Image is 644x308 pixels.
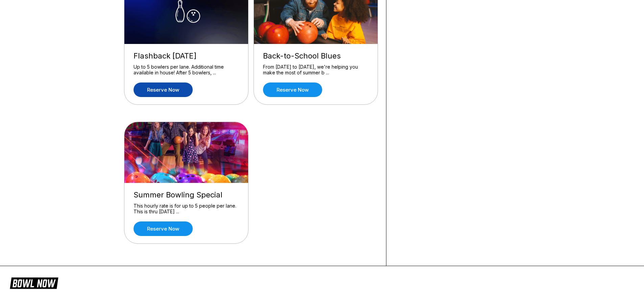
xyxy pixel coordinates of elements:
div: Flashback [DATE] [134,51,239,61]
a: Reserve now [134,221,193,236]
div: From [DATE] to [DATE], we're helping you make the most of summer b ... [263,64,368,76]
div: This hourly rate is for up to 5 people per lane. This is thru [DATE] ... [134,203,239,215]
a: Reserve now [134,82,193,97]
div: Back-to-School Blues [263,51,368,61]
a: Reserve now [263,82,322,97]
div: Up to 5 bowlers per lane. Additional time available in house! After 5 bowlers, ... [134,64,239,76]
div: Summer Bowling Special [134,190,239,199]
img: Summer Bowling Special [124,122,249,183]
